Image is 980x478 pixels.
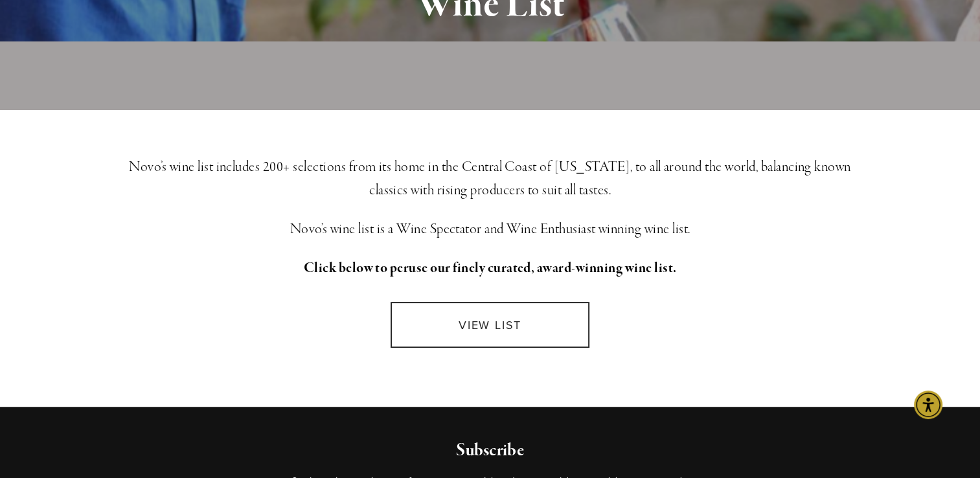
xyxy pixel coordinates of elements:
h2: Subscribe [169,439,811,462]
strong: Click below to peruse our finely curated, award-winning wine list. [304,259,677,277]
h3: Novo’s wine list is a Wine Spectator and Wine Enthusiast winning wine list. [113,218,868,241]
a: VIEW LIST [391,302,589,348]
div: Accessibility Menu [914,391,942,419]
h3: Novo’s wine list includes 200+ selections from its home in the Central Coast of [US_STATE], to al... [113,155,868,202]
